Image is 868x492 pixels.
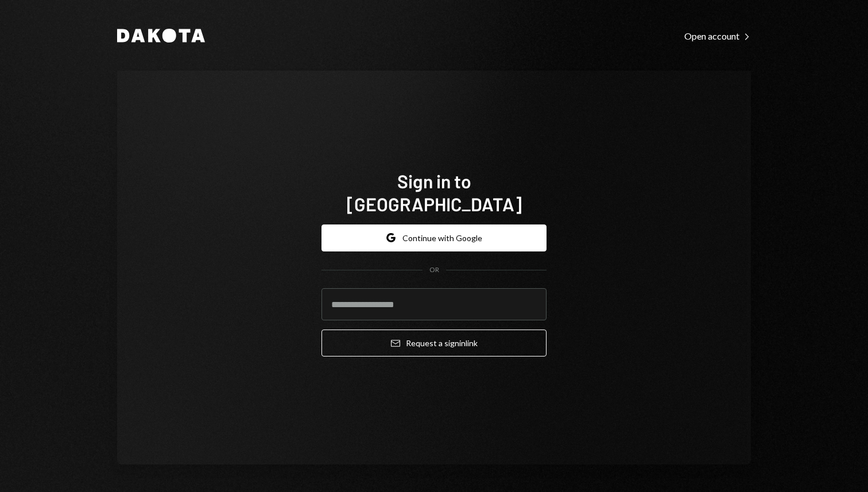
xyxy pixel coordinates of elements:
button: Request a signinlink [321,330,547,357]
a: Open account [684,29,751,42]
button: Continue with Google [321,224,547,251]
div: Open account [684,30,751,42]
h1: Sign in to [GEOGRAPHIC_DATA] [321,169,547,215]
div: OR [429,265,439,275]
